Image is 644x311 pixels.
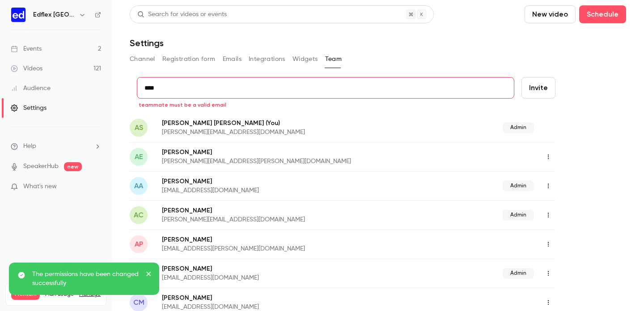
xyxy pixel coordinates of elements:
p: [PERSON_NAME][EMAIL_ADDRESS][DOMAIN_NAME] [162,215,404,224]
p: [PERSON_NAME][EMAIL_ADDRESS][DOMAIN_NAME] [162,128,404,137]
p: [PERSON_NAME] [PERSON_NAME] [162,118,404,128]
span: AS [135,122,143,133]
div: Search for videos or events [137,10,227,19]
button: New video [525,5,576,23]
span: AC [134,210,144,220]
button: Invite [521,77,555,99]
button: Schedule [579,5,626,23]
li: help-dropdown-opener [11,142,101,151]
span: AA [134,181,143,191]
p: [EMAIL_ADDRESS][DOMAIN_NAME] [162,273,381,282]
img: Edflex France [11,8,25,22]
p: [EMAIL_ADDRESS][DOMAIN_NAME] [162,186,381,195]
p: [PERSON_NAME][EMAIL_ADDRESS][PERSON_NAME][DOMAIN_NAME] [162,157,446,166]
button: Widgets [292,52,318,66]
p: [PERSON_NAME] [162,148,446,157]
span: Admin [503,210,534,220]
span: Admin [503,122,534,133]
div: Settings [11,104,47,112]
span: AE [135,151,143,162]
div: Videos [11,64,42,73]
button: Emails [223,52,241,66]
button: Registration form [162,52,216,66]
h1: Settings [130,38,164,48]
p: [PERSON_NAME] [162,294,400,302]
p: [EMAIL_ADDRESS][PERSON_NAME][DOMAIN_NAME] [162,244,423,253]
div: Events [11,44,42,53]
p: The permissions have been changed successfully [32,270,140,288]
span: Help [23,142,36,151]
h6: Edflex [GEOGRAPHIC_DATA] [33,10,75,19]
button: Integrations [249,52,285,66]
a: SpeakerHub [23,162,59,171]
span: teammate must be a valid email [139,101,226,108]
iframe: Noticeable Trigger [90,183,101,191]
p: [PERSON_NAME] [162,264,381,273]
button: Channel [130,52,155,66]
button: close [146,270,152,281]
p: [PERSON_NAME] [162,206,404,215]
span: Admin [503,268,534,279]
span: Admin [503,181,534,191]
p: [PERSON_NAME] [162,235,423,244]
p: [PERSON_NAME] [162,177,381,186]
button: Team [325,52,342,66]
span: AP [135,239,143,250]
span: What's new [23,182,57,191]
span: (You) [264,118,280,128]
div: Audience [11,84,51,93]
span: new [64,162,82,171]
